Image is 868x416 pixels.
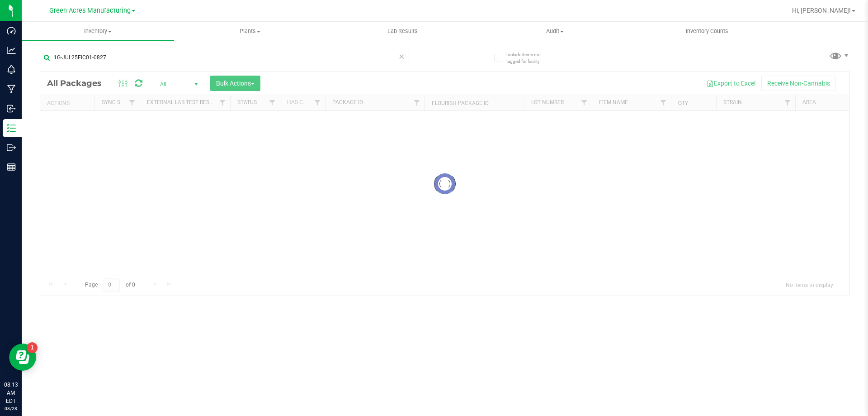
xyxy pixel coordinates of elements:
span: Green Acres Manufacturing [49,7,131,14]
inline-svg: Outbound [7,143,16,152]
a: Inventory Counts [631,22,783,41]
span: Plants [175,27,326,35]
inline-svg: Dashboard [7,26,16,35]
inline-svg: Monitoring [7,65,16,74]
iframe: Resource center unread badge [27,342,38,353]
span: Inventory [22,27,174,35]
iframe: Resource center [9,344,36,371]
p: 08/28 [4,405,18,412]
a: Audit [479,22,631,41]
span: Include items not tagged for facility [506,51,552,65]
inline-svg: Manufacturing [7,85,16,94]
span: Inventory Counts [674,27,741,35]
p: 08:13 AM EDT [4,381,18,405]
inline-svg: Reports [7,163,16,172]
inline-svg: Inventory [7,124,16,133]
a: Inventory [22,22,174,41]
span: Clear [398,51,405,62]
a: Lab Results [326,22,479,41]
inline-svg: Inbound [7,104,16,113]
a: Plants [174,22,326,41]
span: Audit [479,27,631,35]
span: Lab Results [375,27,430,35]
input: Search Package ID, Item Name, SKU, Lot or Part Number... [40,51,409,64]
inline-svg: Analytics [7,46,16,55]
span: Hi, [PERSON_NAME]! [792,7,851,14]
